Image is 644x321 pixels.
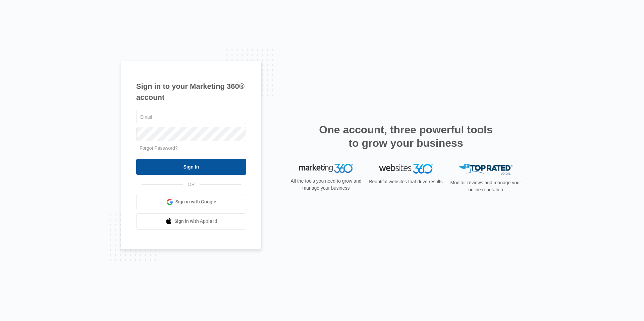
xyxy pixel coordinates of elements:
[183,181,200,188] span: OR
[175,198,216,205] span: Sign in with Google
[299,164,353,173] img: Marketing 360
[136,213,246,230] a: Sign in with Apple Id
[136,194,246,210] a: Sign in with Google
[136,81,246,103] h1: Sign in to your Marketing 360® account
[459,164,513,175] img: Top Rated Local
[288,178,364,192] p: All the tools you need to grow and manage your business
[368,178,443,185] p: Beautiful websites that drive results
[174,218,217,225] span: Sign in with Apple Id
[317,123,495,150] h2: One account, three powerful tools to grow your business
[379,164,433,174] img: Websites 360
[140,145,178,151] a: Forgot Password?
[136,110,246,124] input: Email
[448,179,523,193] p: Monitor reviews and manage your online reputation
[136,159,246,175] input: Sign In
